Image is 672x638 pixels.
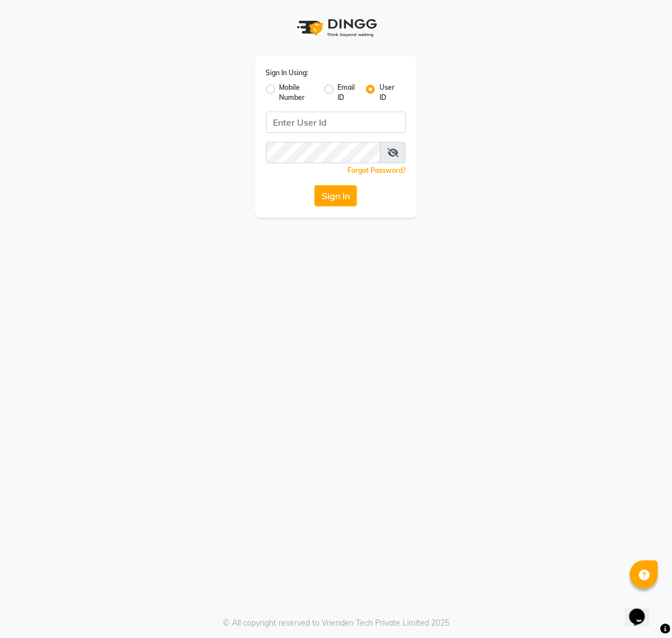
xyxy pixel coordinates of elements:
[266,112,406,133] input: Username
[266,142,381,163] input: Username
[280,82,316,103] label: Mobile Number
[380,82,397,103] label: User ID
[625,593,661,627] iframe: chat widget
[291,11,381,44] img: logo1.svg
[348,166,406,175] a: Forgot Password?
[338,82,357,103] label: Email ID
[266,68,309,78] label: Sign In Using:
[314,185,357,206] button: Sign In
